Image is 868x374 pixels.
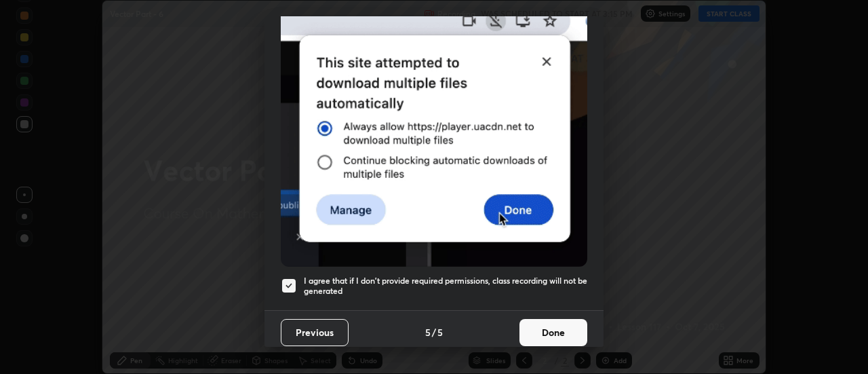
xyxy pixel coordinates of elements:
button: Done [519,319,587,346]
h5: I agree that if I don't provide required permissions, class recording will not be generated [304,276,587,297]
h4: 5 [437,325,443,339]
button: Previous [281,319,349,346]
h4: / [432,325,436,339]
h4: 5 [425,325,431,339]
